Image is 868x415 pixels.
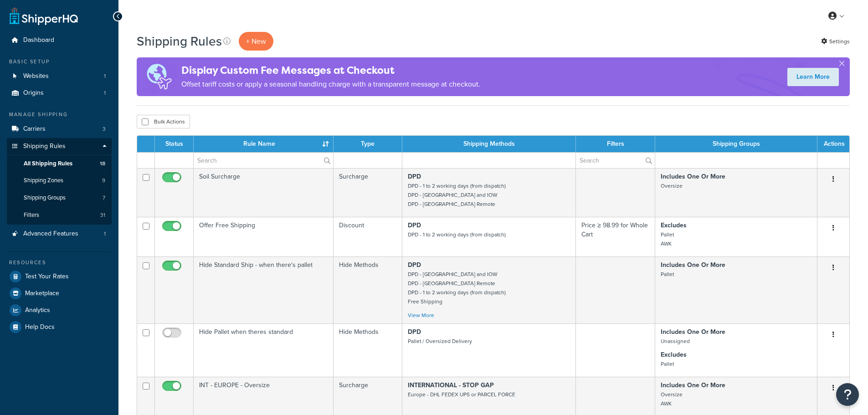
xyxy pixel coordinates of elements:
[194,323,334,377] td: Hide Pallet when theres standard
[334,256,402,323] td: Hide Methods
[661,380,725,390] strong: Includes One Or More
[576,217,655,256] td: Price ≥ 98.99 for Whole Cart
[7,285,112,302] a: Marketplace
[661,172,725,181] strong: Includes One Or More
[24,211,39,219] span: Filters
[239,32,273,51] p: + New
[104,72,106,80] span: 1
[655,136,817,152] th: Shipping Groups
[408,182,506,208] small: DPD - 1 to 2 working days (from dispatch) DPD - [GEOGRAPHIC_DATA] and IOW DPD - [GEOGRAPHIC_DATA]...
[181,63,480,78] h4: Display Custom Fee Messages at Checkout
[7,268,112,285] a: Test Your Rates
[24,194,66,202] span: Shipping Groups
[137,115,190,128] button: Bulk Actions
[408,390,515,399] small: Europe - DHL FEDEX UPS or PARCEL FORCE
[7,319,112,335] a: Help Docs
[7,302,112,318] a: Analytics
[25,273,69,281] span: Test Your Rates
[194,136,334,152] th: Rule Name : activate to sort column ascending
[194,256,334,323] td: Hide Standard Ship - when there's pallet
[661,260,725,270] strong: Includes One Or More
[408,311,434,319] a: View More
[787,68,839,86] a: Learn More
[104,89,106,97] span: 1
[661,327,725,337] strong: Includes One Or More
[661,182,683,190] small: Oversize
[817,136,849,152] th: Actions
[23,125,46,133] span: Carriers
[408,172,421,181] strong: DPD
[7,172,112,189] a: Shipping Zones 9
[25,307,50,314] span: Analytics
[661,350,687,359] strong: Excludes
[7,190,112,206] a: Shipping Groups 7
[100,211,105,219] span: 31
[661,360,674,368] small: Pallet
[23,143,66,150] span: Shipping Rules
[576,153,655,168] input: Search
[100,160,105,168] span: 18
[334,168,402,217] td: Surcharge
[102,177,105,184] span: 9
[408,260,421,270] strong: DPD
[23,36,54,44] span: Dashboard
[836,383,859,406] button: Open Resource Center
[181,78,480,91] p: Offset tariff costs or apply a seasonal handling charge with a transparent message at checkout.
[661,231,674,248] small: Pallet AWK
[334,217,402,256] td: Discount
[408,270,506,306] small: DPD - [GEOGRAPHIC_DATA] and IOW DPD - [GEOGRAPHIC_DATA] Remote DPD - 1 to 2 working days (from di...
[7,259,112,266] div: Resources
[7,138,112,225] li: Shipping Rules
[7,85,112,102] li: Origins
[7,155,112,172] li: All Shipping Rules
[194,153,333,168] input: Search
[7,68,112,85] li: Websites
[661,337,690,345] small: Unassigned
[7,138,112,155] a: Shipping Rules
[408,337,472,345] small: Pallet / Oversized Delivery
[7,58,112,66] div: Basic Setup
[7,85,112,102] a: Origins 1
[25,323,55,331] span: Help Docs
[103,125,106,133] span: 3
[408,327,421,337] strong: DPD
[137,32,222,50] h1: Shipping Rules
[24,160,72,168] span: All Shipping Rules
[194,168,334,217] td: Soil Surcharge
[23,72,49,80] span: Websites
[661,390,683,408] small: Oversize AWK
[7,190,112,206] li: Shipping Groups
[7,155,112,172] a: All Shipping Rules 18
[7,121,112,138] a: Carriers 3
[24,177,63,184] span: Shipping Zones
[7,68,112,85] a: Websites 1
[408,380,494,390] strong: INTERNATIONAL - STOP GAP
[7,111,112,118] div: Manage Shipping
[194,217,334,256] td: Offer Free Shipping
[103,194,105,202] span: 7
[7,32,112,49] a: Dashboard
[7,172,112,189] li: Shipping Zones
[7,121,112,138] li: Carriers
[23,230,78,238] span: Advanced Features
[576,136,655,152] th: Filters
[7,207,112,224] li: Filters
[137,57,181,96] img: duties-banner-06bc72dcb5fe05cb3f9472aba00be2ae8eb53ab6f0d8bb03d382ba314ac3c341.png
[7,207,112,224] a: Filters 31
[7,225,112,242] a: Advanced Features 1
[334,136,402,152] th: Type
[661,220,687,230] strong: Excludes
[155,136,194,152] th: Status
[408,231,506,239] small: DPD - 1 to 2 working days (from dispatch)
[402,136,576,152] th: Shipping Methods
[104,230,106,238] span: 1
[408,220,421,230] strong: DPD
[7,225,112,242] li: Advanced Features
[821,35,850,48] a: Settings
[334,323,402,377] td: Hide Methods
[661,270,674,278] small: Pallet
